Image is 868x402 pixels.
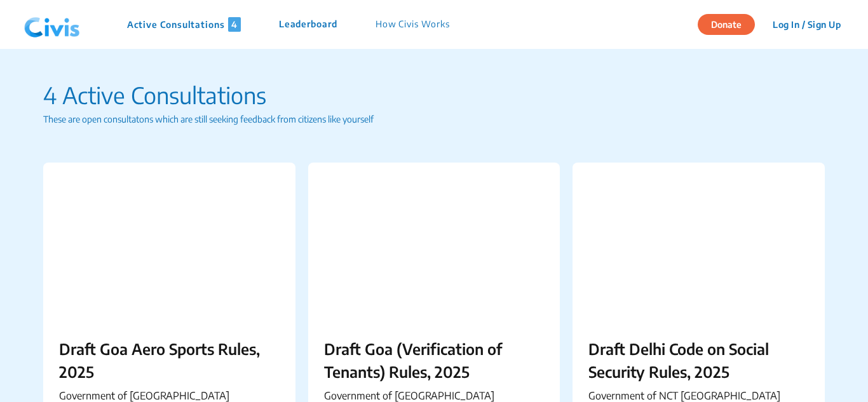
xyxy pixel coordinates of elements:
p: Draft Goa (Verification of Tenants) Rules, 2025 [324,337,544,383]
p: 4 Active Consultations [43,78,824,112]
button: Donate [698,14,755,35]
p: Leaderboard [279,17,337,32]
p: Draft Delhi Code on Social Security Rules, 2025 [588,337,808,383]
button: Log In / Sign Up [764,15,849,34]
p: These are open consultatons which are still seeking feedback from citizens like yourself [43,112,824,126]
a: Donate [698,17,764,30]
span: 4 [228,17,241,32]
img: navlogo.png [19,6,85,44]
p: Active Consultations [127,17,241,32]
p: How Civis Works [376,17,450,32]
p: Draft Goa Aero Sports Rules, 2025 [59,337,279,383]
